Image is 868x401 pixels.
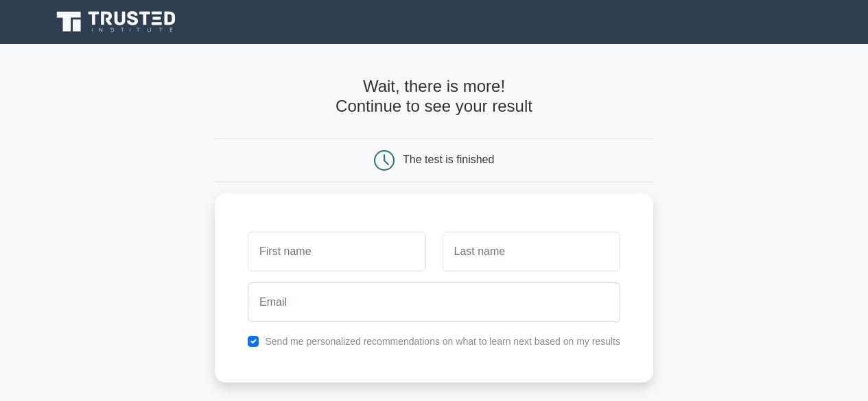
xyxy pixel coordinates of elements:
[265,336,620,347] label: Send me personalized recommendations on what to learn next based on my results
[248,282,620,322] input: Email
[403,154,494,165] div: The test is finished
[215,77,653,117] h4: Wait, there is more! Continue to see your result
[248,232,425,271] input: First name
[443,232,620,271] input: Last name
